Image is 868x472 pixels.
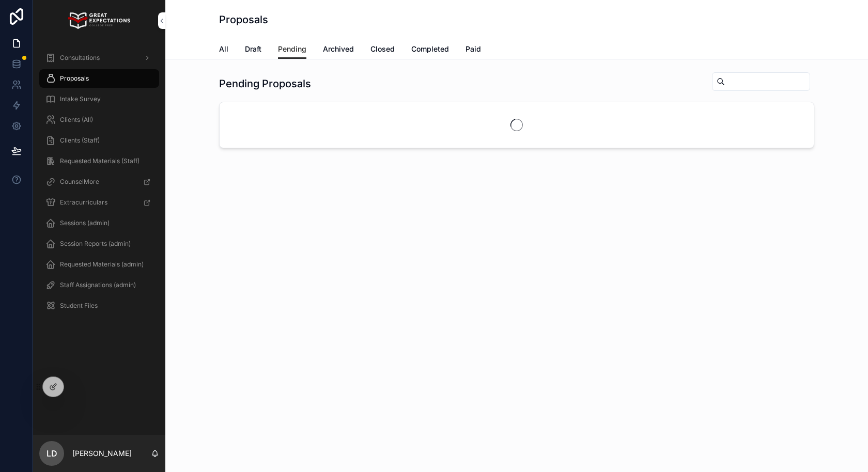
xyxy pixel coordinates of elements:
[39,131,159,150] a: Clients (Staff)
[39,193,159,212] a: Extracurriculars
[60,198,107,207] span: Extracurriculars
[39,296,159,315] a: Student Files
[245,44,261,54] span: Draft
[60,74,89,83] span: Proposals
[60,116,93,124] span: Clients (All)
[278,40,306,59] a: Pending
[411,44,449,54] span: Completed
[39,90,159,108] a: Intake Survey
[47,447,57,460] span: LD
[219,40,228,60] a: All
[39,276,159,294] a: Staff Assignations (admin)
[39,69,159,88] a: Proposals
[60,157,139,165] span: Requested Materials (Staff)
[39,172,159,191] a: CounselMore
[39,111,159,129] a: Clients (All)
[72,448,132,459] p: [PERSON_NAME]
[60,54,100,62] span: Consultations
[219,12,268,27] h1: Proposals
[39,234,159,253] a: Session Reports (admin)
[60,302,98,310] span: Student Files
[60,219,110,227] span: Sessions (admin)
[466,44,481,54] span: Paid
[39,255,159,274] a: Requested Materials (admin)
[278,44,306,54] span: Pending
[411,40,449,60] a: Completed
[39,214,159,232] a: Sessions (admin)
[323,44,354,54] span: Archived
[323,40,354,60] a: Archived
[33,41,165,328] div: scrollable content
[39,49,159,67] a: Consultations
[39,152,159,170] a: Requested Materials (Staff)
[60,95,101,103] span: Intake Survey
[60,281,136,289] span: Staff Assignations (admin)
[219,76,311,91] h1: Pending Proposals
[60,178,99,186] span: CounselMore
[245,40,261,60] a: Draft
[60,136,100,145] span: Clients (Staff)
[60,260,144,269] span: Requested Materials (admin)
[60,240,131,248] span: Session Reports (admin)
[68,12,130,29] img: App logo
[370,40,395,60] a: Closed
[466,40,481,60] a: Paid
[219,44,228,54] span: All
[370,44,395,54] span: Closed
